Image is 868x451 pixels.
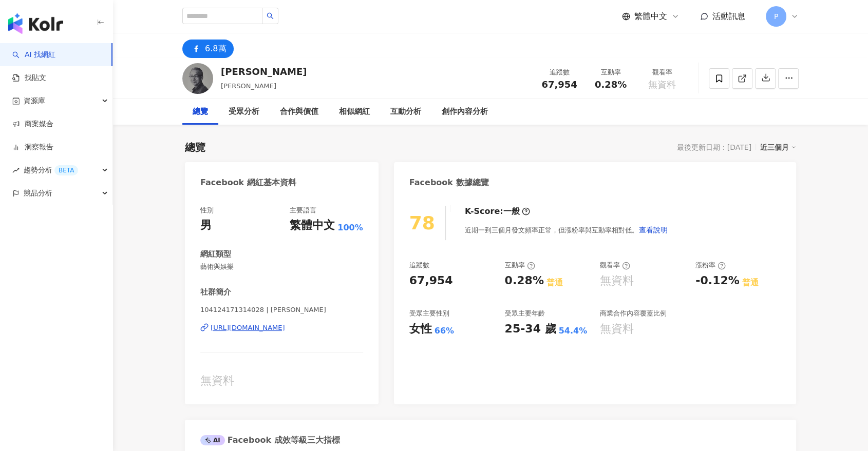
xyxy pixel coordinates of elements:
span: 查看說明 [639,226,668,234]
div: 合作與價值 [280,106,318,118]
div: 0.28% [504,273,543,289]
div: 互動分析 [390,106,421,118]
div: 總覽 [185,140,205,154]
div: 互動率 [591,67,630,77]
div: 6.8萬 [205,42,226,56]
span: 競品分析 [24,182,52,205]
div: 觀看率 [600,261,630,270]
span: 67,954 [541,79,577,90]
div: 近期一到三個月發文頻率正常，但漲粉率與互動率相對低。 [465,220,668,240]
div: 觀看率 [643,67,682,77]
div: 相似網紅 [339,106,370,118]
div: 商業合作內容覆蓋比例 [600,309,667,318]
div: 近三個月 [760,141,796,154]
div: 性別 [200,206,214,215]
div: 追蹤數 [409,261,429,270]
div: 互動率 [504,261,535,270]
div: Facebook 成效等級三大指標 [200,435,340,446]
span: 0.28% [595,80,627,90]
span: 100% [337,222,363,233]
div: K-Score : [465,206,530,217]
div: 最後更新日期：[DATE] [677,143,751,151]
button: 查看說明 [638,220,668,240]
div: 男 [200,218,212,233]
div: 受眾主要年齡 [504,309,544,318]
div: 無資料 [600,321,634,337]
div: 普通 [742,277,759,288]
div: 25-34 歲 [504,321,556,337]
div: AI [200,435,225,445]
a: [URL][DOMAIN_NAME] [200,323,363,332]
div: 67,954 [409,273,453,289]
div: 無資料 [600,273,634,289]
div: 女性 [409,321,432,337]
div: -0.12% [695,273,739,289]
div: 創作內容分析 [442,106,488,118]
div: [URL][DOMAIN_NAME] [211,323,285,332]
span: 無資料 [648,80,676,90]
a: searchAI 找網紅 [12,50,55,60]
span: search [267,12,274,19]
button: 6.8萬 [182,40,234,58]
div: 受眾分析 [229,106,259,118]
div: 主要語言 [290,206,316,215]
span: 趨勢分析 [24,159,78,182]
img: KOL Avatar [182,63,213,94]
div: 漲粉率 [695,261,726,270]
div: Facebook 網紅基本資料 [200,177,296,188]
div: 54.4% [559,325,588,337]
div: [PERSON_NAME] [221,65,307,78]
span: 繁體中文 [634,11,667,22]
div: 無資料 [200,373,363,389]
span: 資源庫 [24,89,45,112]
img: logo [8,13,63,34]
span: 104124171314028 | [PERSON_NAME] [200,305,363,315]
div: 受眾主要性別 [409,309,449,318]
div: 78 [409,212,435,233]
div: 總覽 [193,106,208,118]
div: Facebook 數據總覽 [409,177,489,188]
span: P [774,11,778,22]
div: 66% [435,325,454,337]
div: 追蹤數 [540,67,579,77]
div: 繁體中文 [290,218,335,233]
span: rise [12,167,20,174]
a: 商案媒合 [12,119,53,129]
div: 一般 [503,206,520,217]
span: [PERSON_NAME] [221,82,276,90]
a: 洞察報告 [12,142,53,152]
div: 社群簡介 [200,287,231,298]
a: 找貼文 [12,73,46,83]
div: 網紅類型 [200,249,231,260]
span: 藝術與娛樂 [200,262,363,271]
div: 普通 [546,277,563,288]
div: BETA [54,165,78,175]
span: 活動訊息 [712,11,745,21]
